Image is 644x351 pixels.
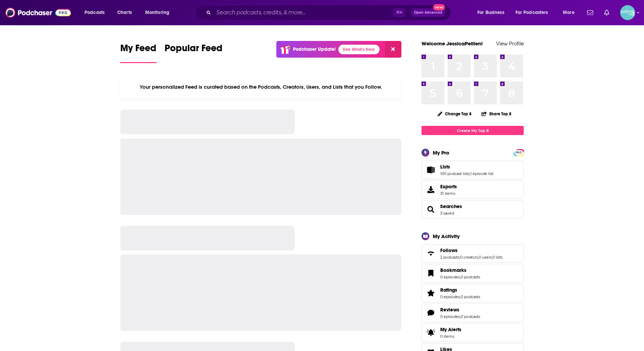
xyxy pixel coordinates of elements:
button: Change Top 8 [433,109,476,118]
a: View Profile [496,40,524,47]
button: Open AdvancedNew [411,9,445,17]
a: Show notifications dropdown [584,7,596,18]
a: Popular Feed [165,42,223,63]
a: 0 podcasts [461,275,480,279]
a: 0 creators [460,255,478,260]
img: Podchaser - Follow, Share and Rate Podcasts [5,6,71,19]
a: Welcome JessicaPellien! [421,40,483,47]
button: Share Top 8 [481,107,512,120]
span: Exports [440,184,457,190]
span: , [460,314,461,319]
a: Reviews [424,308,438,318]
a: 1 episode list [470,171,493,176]
span: Follows [421,244,524,263]
button: open menu [140,7,178,18]
span: Reviews [440,307,459,313]
button: open menu [80,7,113,18]
div: My Pro [433,149,449,156]
span: Follows [440,247,458,253]
span: Ratings [421,284,524,302]
a: Lists [424,165,438,175]
a: Charts [113,7,136,18]
span: New [433,4,445,11]
span: My Alerts [424,328,438,337]
a: Follows [424,249,438,258]
a: My Alerts [421,323,524,342]
a: Searches [440,203,462,209]
span: Charts [117,8,132,17]
a: Show notifications dropdown [601,7,612,18]
span: , [459,255,460,260]
span: ⌘ K [393,8,405,17]
span: , [478,255,479,260]
span: Searches [421,200,524,219]
a: 0 episodes [440,294,460,299]
span: 31 items [440,191,457,196]
div: My Activity [433,233,460,239]
span: Monitoring [145,8,169,17]
span: Bookmarks [440,267,466,273]
a: 0 users [479,255,492,260]
a: See What's New [338,45,380,54]
span: My Alerts [440,326,461,333]
span: Exports [424,185,438,194]
a: 100 podcast lists [440,171,470,176]
a: 2 podcasts [440,255,459,260]
span: Lists [421,161,524,179]
a: Searches [424,205,438,214]
span: Logged in as JessicaPellien [620,5,635,20]
a: Ratings [440,287,480,293]
a: Bookmarks [424,268,438,278]
img: User Profile [620,5,635,20]
span: Bookmarks [421,264,524,282]
a: 0 episodes [440,314,460,319]
a: PRO [515,150,523,155]
span: For Business [477,8,504,17]
span: Podcasts [85,8,105,17]
button: open menu [511,7,558,18]
span: , [492,255,492,260]
a: 0 lists [492,255,503,260]
span: Lists [440,164,450,170]
p: Podchaser Update! [293,46,336,52]
a: Lists [440,164,493,170]
a: 0 podcasts [461,294,480,299]
span: PRO [515,150,523,155]
a: Ratings [424,288,438,298]
a: Exports [421,180,524,199]
a: 0 episodes [440,275,460,279]
span: My Feed [120,42,156,58]
span: Ratings [440,287,457,293]
span: , [460,294,461,299]
span: Open Advanced [414,11,442,14]
button: Show profile menu [620,5,635,20]
span: , [460,275,461,279]
div: Search podcasts, credits, & more... [201,5,458,20]
a: 0 podcasts [461,314,480,319]
input: Search podcasts, credits, & more... [214,7,393,18]
a: Follows [440,247,503,253]
button: open menu [473,7,513,18]
a: 3 saved [440,211,454,216]
a: Reviews [440,307,480,313]
a: Bookmarks [440,267,480,273]
div: Your personalized Feed is curated based on the Podcasts, Creators, Users, and Lists that you Follow. [120,75,401,99]
span: , [470,171,470,176]
a: Create My Top 8 [421,126,524,135]
span: Reviews [421,304,524,322]
span: More [563,8,574,17]
a: My Feed [120,42,156,63]
button: open menu [558,7,583,18]
span: For Podcasters [516,8,548,17]
span: 0 items [440,334,461,339]
span: Popular Feed [165,42,223,58]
